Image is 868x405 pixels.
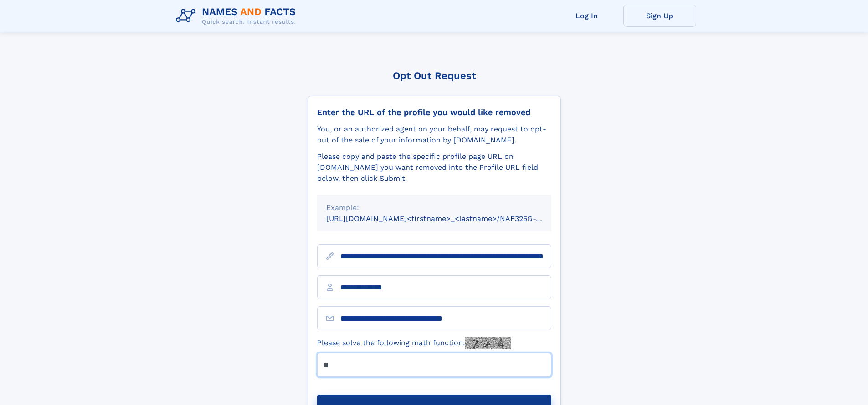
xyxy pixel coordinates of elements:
[317,151,551,184] div: Please copy and paste the specific profile page URL on [DOMAIN_NAME] you want removed into the Pr...
[623,5,696,27] a: Sign Up
[317,337,511,349] label: Please solve the following math function:
[326,214,569,223] small: [URL][DOMAIN_NAME]<firstname>_<lastname>/NAF325G-xxxxxxxx
[172,4,303,28] img: Logo Names and Facts
[326,202,542,213] div: Example:
[550,5,623,27] a: Log In
[308,70,561,81] div: Opt Out Request
[317,107,551,117] div: Enter the URL of the profile you would like removed
[317,124,551,146] div: You, or an authorized agent on your behalf, may request to opt-out of the sale of your informatio...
